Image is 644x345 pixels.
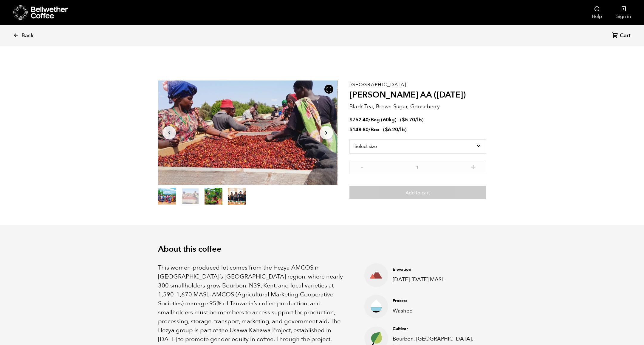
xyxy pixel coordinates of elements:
[349,116,352,123] span: $
[400,116,424,123] span: ( )
[393,298,477,304] h4: Process
[358,164,366,170] button: -
[385,126,398,133] bdi: 6.20
[393,326,477,332] h4: Cultivar
[349,116,369,123] bdi: 752.40
[349,126,352,133] span: $
[393,307,477,315] p: Washed
[349,103,486,111] p: Black Tea, Brown Sugar, Gooseberry
[398,126,405,133] span: /lb
[415,116,422,123] span: /lb
[612,32,632,40] a: Cart
[383,126,407,133] span: ( )
[393,276,477,284] p: [DATE]-[DATE] MASL
[385,126,388,133] span: $
[349,126,369,133] bdi: 148.80
[402,116,415,123] bdi: 5.70
[369,126,371,133] span: /
[21,32,34,39] span: Back
[349,186,486,199] button: Add to cart
[393,267,477,273] h4: Elevation
[470,164,477,170] button: +
[620,32,631,39] span: Cart
[371,126,380,133] span: Box
[349,90,486,100] h2: [PERSON_NAME] AA ([DATE])
[402,116,405,123] span: $
[369,116,371,123] span: /
[371,116,397,123] span: Bag (60kg)
[158,245,486,254] h2: About this coffee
